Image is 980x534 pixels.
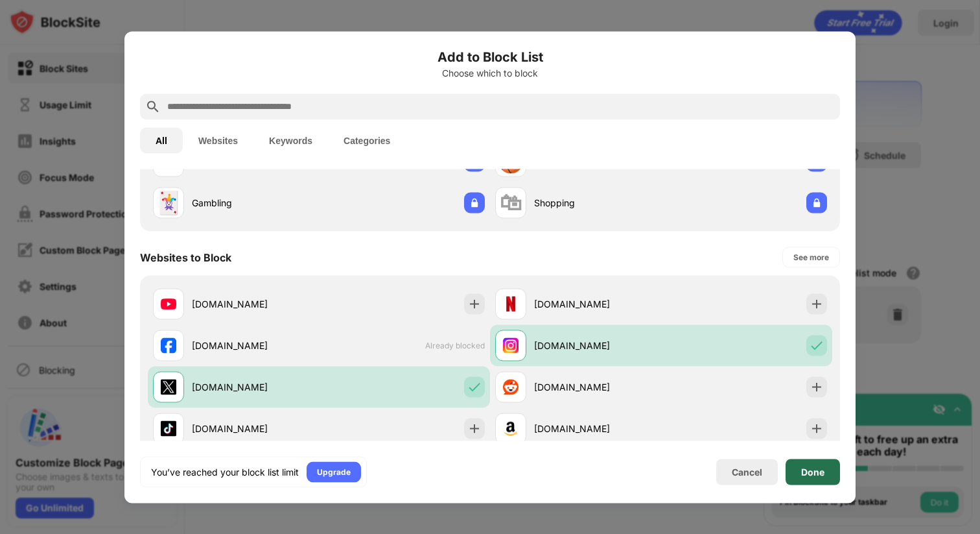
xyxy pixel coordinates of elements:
[192,339,319,352] div: [DOMAIN_NAME]
[145,99,161,114] img: search.svg
[192,196,319,210] div: Gambling
[161,420,176,436] img: favicons
[534,196,661,210] div: Shopping
[732,467,762,478] div: Cancel
[161,296,176,311] img: favicons
[317,465,351,478] div: Upgrade
[801,467,824,477] div: Done
[140,67,840,78] div: Choose which to block
[140,127,183,153] button: All
[534,380,661,394] div: [DOMAIN_NAME]
[500,189,522,216] div: 🛍
[253,127,328,153] button: Keywords
[183,127,253,153] button: Websites
[503,296,519,311] img: favicons
[140,47,840,66] h6: Add to Block List
[534,297,661,311] div: [DOMAIN_NAME]
[503,420,519,436] img: favicons
[192,422,319,435] div: [DOMAIN_NAME]
[534,422,661,435] div: [DOMAIN_NAME]
[328,127,406,153] button: Categories
[534,339,661,352] div: [DOMAIN_NAME]
[151,465,299,478] div: You’ve reached your block list limit
[192,380,319,394] div: [DOMAIN_NAME]
[161,379,176,394] img: favicons
[192,297,319,311] div: [DOMAIN_NAME]
[140,250,231,263] div: Websites to Block
[155,189,182,216] div: 🃏
[793,250,829,263] div: See more
[503,379,519,394] img: favicons
[425,341,485,350] span: Already blocked
[161,337,176,353] img: favicons
[503,337,519,353] img: favicons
